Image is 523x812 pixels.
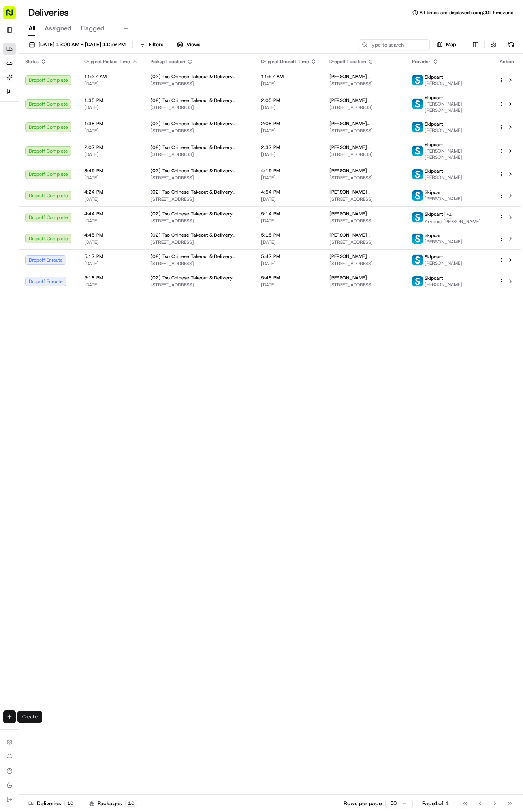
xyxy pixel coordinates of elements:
[329,104,399,111] span: [STREET_ADDRESS]
[329,189,370,195] span: [PERSON_NAME] .
[425,211,443,217] span: Skipcart
[425,275,443,281] span: Skipcart
[84,232,138,238] span: 4:45 PM
[412,75,423,85] img: profile_skipcart_partner.png
[38,41,126,48] span: [DATE] 12:00 AM - [DATE] 11:59 PM
[425,80,462,87] span: [PERSON_NAME]
[506,39,517,50] button: Refresh
[84,144,138,151] span: 2:07 PM
[329,58,366,65] span: Dropoff Location
[446,41,456,48] span: Map
[8,32,144,44] p: Welcome 👋
[425,74,443,80] span: Skipcart
[359,39,430,50] input: Type to search
[151,282,248,288] span: [STREET_ADDRESS]
[151,81,248,87] span: [STREET_ADDRESS]
[412,58,431,65] span: Provider
[151,218,248,224] span: [STREET_ADDRESS]
[329,253,370,260] span: [PERSON_NAME] .
[422,799,449,807] div: Page 1 of 1
[329,73,370,80] span: [PERSON_NAME] .
[136,39,167,50] button: Filters
[134,78,144,87] button: Start new chat
[412,255,423,265] img: profile_skipcart_partner.png
[151,175,248,181] span: [STREET_ADDRESS]
[122,101,144,111] button: See all
[16,144,22,151] img: 1736555255976-a54dd68f-1ca7-489b-9aae-adbdc363a1c4
[84,189,138,195] span: 4:24 PM
[89,799,137,807] div: Packages
[28,6,69,19] h1: Deliveries
[25,58,39,65] span: Status
[329,121,399,127] span: [PERSON_NAME][GEOGRAPHIC_DATA]
[412,99,423,109] img: profile_skipcart_partner.png
[261,73,317,80] span: 11:57 AM
[8,8,24,24] img: Nash
[151,121,248,127] span: (02) Tso Chinese Takeout & Delivery [GEOGRAPHIC_DATA]
[261,253,317,260] span: 5:47 PM
[425,121,443,127] span: Skipcart
[151,128,248,134] span: [STREET_ADDRESS]
[84,282,138,288] span: [DATE]
[28,24,35,33] span: All
[151,196,248,202] span: [STREET_ADDRESS]
[84,218,138,224] span: [DATE]
[425,239,462,245] span: [PERSON_NAME]
[84,239,138,245] span: [DATE]
[75,177,127,185] span: API Documentation
[329,144,370,151] span: [PERSON_NAME] .
[84,275,138,281] span: 5:18 PM
[8,136,21,152] img: Wisdom Oko
[329,128,399,134] span: [STREET_ADDRESS]
[425,94,443,101] span: Skipcart
[344,799,382,807] p: Rows per page
[261,151,317,158] span: [DATE]
[151,189,248,195] span: (02) Tso Chinese Takeout & Delivery [GEOGRAPHIC_DATA]
[329,218,399,224] span: [STREET_ADDRESS][PERSON_NAME]
[84,121,138,127] span: 1:38 PM
[16,177,60,185] span: Knowledge Base
[8,103,51,109] div: Past conversations
[261,104,317,111] span: [DATE]
[125,800,137,807] div: 10
[261,282,317,288] span: [DATE]
[412,190,423,201] img: profile_skipcart_partner.png
[84,128,138,134] span: [DATE]
[84,211,138,217] span: 4:44 PM
[36,83,109,90] div: We're available if you need us!
[329,81,399,87] span: [STREET_ADDRESS]
[5,173,64,188] a: 📗Knowledge Base
[84,81,138,87] span: [DATE]
[84,73,138,80] span: 11:27 AM
[151,73,248,80] span: (02) Tso Chinese Takeout & Delivery [GEOGRAPHIC_DATA]
[151,211,248,217] span: (02) Tso Chinese Takeout & Delivery [GEOGRAPHIC_DATA]
[412,122,423,132] img: profile_skipcart_partner.png
[261,211,317,217] span: 5:14 PM
[90,144,106,150] span: [DATE]
[329,232,370,238] span: [PERSON_NAME] .
[17,75,31,90] img: 8571987876998_91fb9ceb93ad5c398215_72.jpg
[86,144,88,150] span: •
[151,104,248,111] span: [STREET_ADDRESS]
[261,260,317,267] span: [DATE]
[444,210,453,219] button: +1
[17,711,42,723] div: Create
[329,282,399,288] span: [STREET_ADDRESS]
[151,58,185,65] span: Pickup Location
[412,169,423,179] img: profile_skipcart_partner.png
[151,144,248,151] span: (02) Tso Chinese Takeout & Delivery [GEOGRAPHIC_DATA]
[56,196,96,202] a: Powered byPylon
[261,239,317,245] span: [DATE]
[412,212,423,222] img: profile_skipcart_partner.png
[8,75,22,90] img: 1736555255976-a54dd68f-1ca7-489b-9aae-adbdc363a1c4
[151,97,248,104] span: (02) Tso Chinese Takeout & Delivery [GEOGRAPHIC_DATA]
[45,24,71,33] span: Assigned
[433,39,460,50] button: Map
[329,260,399,267] span: [STREET_ADDRESS]
[84,58,130,65] span: Original Pickup Time
[151,168,248,174] span: (02) Tso Chinese Takeout & Delivery [GEOGRAPHIC_DATA]
[425,196,462,202] span: [PERSON_NAME]
[8,177,14,184] div: 📗
[28,799,76,807] div: Deliveries
[412,146,423,156] img: profile_skipcart_partner.png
